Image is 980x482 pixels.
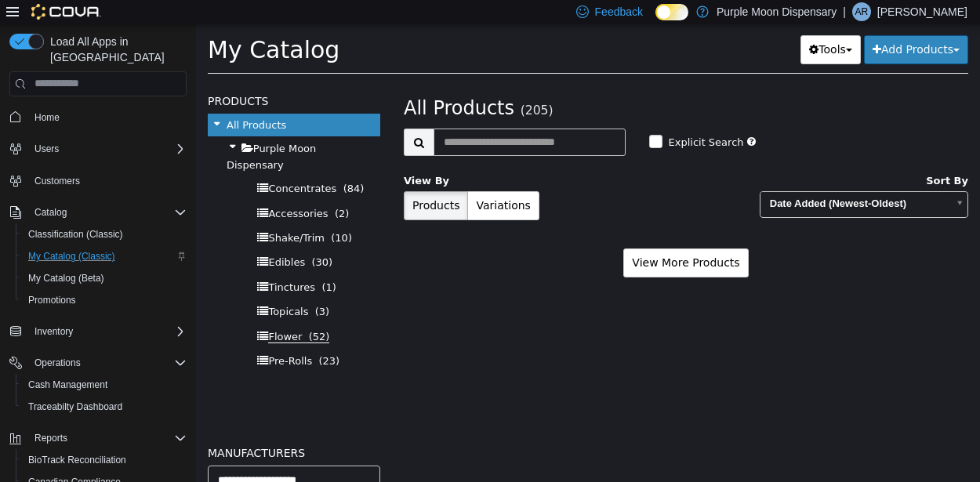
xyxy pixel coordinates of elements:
button: Operations [3,352,193,374]
span: Shake/Trim [72,208,129,219]
img: Cova [31,4,101,20]
span: My Catalog (Classic) [22,247,187,266]
h5: Products [12,67,184,86]
span: Operations [28,353,187,372]
span: Home [34,111,60,124]
button: Classification (Classic) [16,223,193,245]
button: Cash Management [16,374,193,396]
a: Promotions [22,291,82,310]
button: Catalog [3,201,193,223]
span: Cash Management [22,375,187,394]
span: Flower [72,306,106,318]
a: Classification (Classic) [22,225,129,244]
span: Inventory [28,322,187,341]
span: Customers [34,175,80,187]
button: Inventory [3,321,193,342]
span: (30) [115,232,136,244]
span: Accessories [72,183,132,195]
button: Reports [3,427,193,449]
span: (10) [135,208,156,219]
span: Sort By [730,150,772,162]
span: Tinctures [72,257,119,269]
span: BioTrack Reconciliation [22,451,187,469]
button: Traceabilty Dashboard [16,396,193,418]
a: My Catalog (Classic) [22,247,122,266]
span: My Catalog (Classic) [28,250,115,263]
button: Users [3,138,193,160]
span: (23) [122,331,143,342]
button: Add Products [668,11,772,40]
label: Explicit Search [469,111,548,126]
h5: Manufacturers [12,419,184,438]
span: Promotions [22,291,187,310]
span: Promotions [28,294,76,306]
a: Cash Management [22,375,114,394]
a: Home [28,108,66,127]
button: Tools [604,11,665,40]
span: Cash Management [28,379,107,391]
button: Inventory [28,322,79,341]
span: BioTrack Reconciliation [28,454,126,466]
span: Users [28,140,187,158]
button: Variations [271,167,343,196]
span: Customers [28,171,187,190]
span: My Catalog (Beta) [28,272,104,284]
button: Products [208,167,272,196]
a: My Catalog (Beta) [22,269,111,288]
span: My Catalog (Beta) [22,269,187,288]
button: My Catalog (Beta) [16,267,193,289]
button: View More Products [427,224,552,253]
button: Home [3,106,193,129]
a: Customers [28,172,86,190]
small: (205) [325,79,358,93]
span: (52) [113,306,134,319]
button: Catalog [28,203,73,222]
a: Date Added (Newest-Oldest) [564,167,772,194]
span: Catalog [34,206,67,219]
button: Users [28,140,65,158]
p: [PERSON_NAME] [877,2,967,21]
span: Home [28,107,187,127]
span: Concentrates [72,158,140,170]
button: Operations [28,353,87,372]
span: All Products [31,95,90,107]
span: (2) [139,183,153,195]
button: Reports [28,429,74,448]
span: My Catalog [12,12,143,39]
span: Classification (Classic) [22,225,187,244]
button: BioTrack Reconciliation [16,449,193,471]
span: Users [34,143,59,155]
span: (84) [147,158,169,170]
span: Date Added (Newest-Oldest) [564,168,751,192]
button: My Catalog (Classic) [16,245,193,267]
input: Dark Mode [655,4,688,20]
span: Inventory [34,325,73,338]
span: View By [208,150,253,162]
span: Reports [28,429,187,448]
p: | [843,2,846,21]
span: Reports [34,432,67,444]
span: Edibles [72,232,109,244]
span: Classification (Classic) [28,228,123,241]
span: Traceabilty Dashboard [28,400,122,413]
div: Alexa Roman [852,2,871,21]
span: Feedback [595,4,643,20]
a: Traceabilty Dashboard [22,397,129,416]
span: (3) [119,281,133,293]
span: Purple Moon Dispensary [31,118,120,146]
span: Topicals [72,281,112,293]
span: All Products [208,73,318,95]
button: Customers [3,169,193,192]
span: AR [855,2,869,21]
span: Pre-Rolls [72,331,116,342]
a: BioTrack Reconciliation [22,451,132,469]
span: Traceabilty Dashboard [22,397,187,416]
span: (1) [125,257,140,269]
button: Promotions [16,289,193,311]
span: Operations [34,357,81,369]
p: Purple Moon Dispensary [717,2,837,21]
span: Load All Apps in [GEOGRAPHIC_DATA] [44,34,187,65]
span: Catalog [28,203,187,222]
